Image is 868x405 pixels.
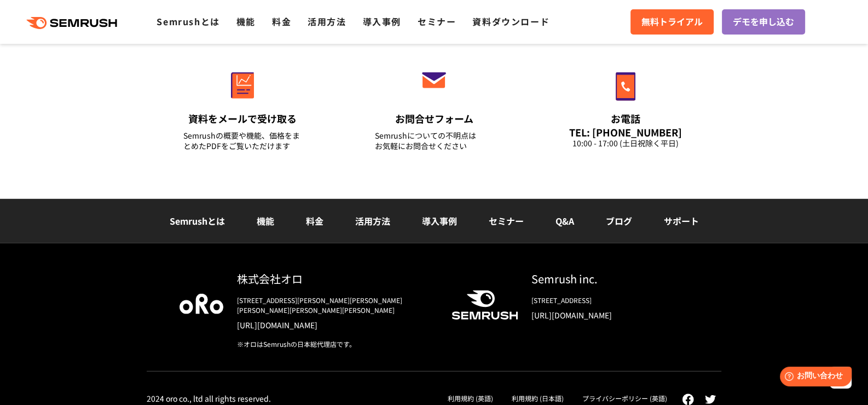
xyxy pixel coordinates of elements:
div: Semrushについての不明点は お気軽にお問合せください [375,130,493,151]
a: お問合せフォーム Semrushについての不明点はお気軽にお問合せください [352,49,516,165]
a: デモを申し込む [722,9,805,35]
a: 料金 [272,15,291,28]
div: TEL: [PHONE_NUMBER] [566,126,685,138]
a: 資料ダウンロード [472,15,549,28]
a: 料金 [306,214,323,227]
span: デモを申し込む [733,15,794,29]
img: twitter [705,395,716,404]
a: 活用方法 [355,214,390,227]
a: プライバシーポリシー (英語) [582,393,667,403]
img: oro company [180,294,223,313]
a: 無料トライアル [630,9,714,35]
a: 導入事例 [422,214,457,227]
div: ※オロはSemrushの日本総代理店です。 [237,339,434,349]
div: Semrushの概要や機能、価格をまとめたPDFをご覧いただけます [183,130,302,151]
a: 機能 [236,15,256,28]
div: 株式会社オロ [237,271,434,287]
a: セミナー [418,15,456,28]
div: お電話 [566,112,685,126]
a: 導入事例 [363,15,401,28]
a: Q&A [555,214,574,227]
a: 活用方法 [308,15,346,28]
div: 2024 oro co., ltd all rights reserved. [147,393,271,403]
div: [STREET_ADDRESS] [531,295,688,305]
div: 10:00 - 17:00 (土日祝除く平日) [566,138,685,149]
a: Semrushとは [157,15,219,28]
a: Semrushとは [170,214,225,227]
a: 利用規約 (日本語) [512,393,564,403]
iframe: Help widget launcher [771,362,856,393]
a: [URL][DOMAIN_NAME] [237,320,434,330]
div: Semrush inc. [531,271,688,287]
a: セミナー [489,214,524,227]
a: サポート [664,214,699,227]
a: 利用規約 (英語) [448,393,493,403]
div: お問合せフォーム [375,112,493,126]
a: ブログ [606,214,632,227]
a: 資料をメールで受け取る Semrushの概要や機能、価格をまとめたPDFをご覧いただけます [160,49,325,165]
a: [URL][DOMAIN_NAME] [531,310,688,321]
a: 機能 [257,214,274,227]
span: 無料トライアル [641,15,703,29]
div: [STREET_ADDRESS][PERSON_NAME][PERSON_NAME][PERSON_NAME][PERSON_NAME][PERSON_NAME] [237,295,434,315]
div: 資料をメールで受け取る [183,112,302,126]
